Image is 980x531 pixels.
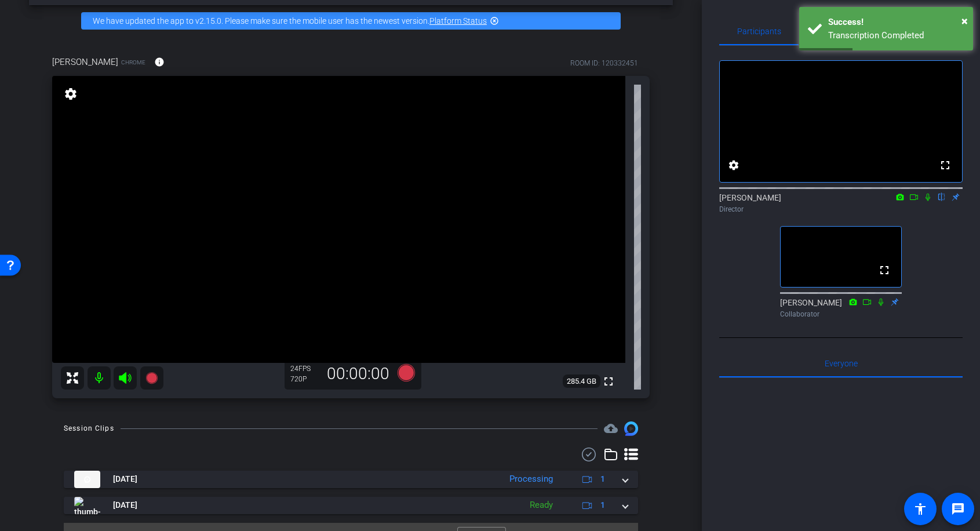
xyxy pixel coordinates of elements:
[490,16,499,26] mat-icon: highlight_off
[290,374,319,384] div: 720P
[938,158,952,172] mat-icon: fullscreen
[951,502,965,516] mat-icon: message
[727,158,741,172] mat-icon: settings
[81,12,621,30] div: We have updated the app to v2.15.0. Please make sure the mobile user has the newest version.
[74,497,100,514] img: thumb-nail
[64,471,638,488] mat-expansion-panel-header: thumb-nail[DATE]Processing1
[600,473,605,485] span: 1
[298,365,311,373] span: FPS
[504,472,559,486] div: Processing
[429,16,487,26] a: Platform Status
[154,57,165,67] mat-icon: info
[961,12,968,30] button: Close
[719,192,963,214] div: [PERSON_NAME]
[604,421,618,435] mat-icon: cloud_upload
[828,16,964,29] div: Success!
[780,309,902,319] div: Collaborator
[913,502,927,516] mat-icon: accessibility
[64,423,114,434] div: Session Clips
[63,87,79,101] mat-icon: settings
[604,421,618,435] span: Destinations for your clips
[719,204,963,214] div: Director
[64,497,638,514] mat-expansion-panel-header: thumb-nail[DATE]Ready1
[935,191,949,202] mat-icon: flip
[825,359,858,368] span: Everyone
[624,421,638,435] img: Session clips
[290,364,319,373] div: 24
[600,499,605,511] span: 1
[602,374,615,388] mat-icon: fullscreen
[780,297,902,319] div: [PERSON_NAME]
[113,473,137,485] span: [DATE]
[961,14,968,28] span: ×
[737,27,781,35] span: Participants
[121,58,145,67] span: Chrome
[828,29,964,42] div: Transcription Completed
[877,263,891,277] mat-icon: fullscreen
[74,471,100,488] img: thumb-nail
[319,364,397,384] div: 00:00:00
[113,499,137,511] span: [DATE]
[524,499,559,512] div: Ready
[563,374,600,388] span: 285.4 GB
[52,56,118,68] span: [PERSON_NAME]
[570,58,638,68] div: ROOM ID: 120332451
